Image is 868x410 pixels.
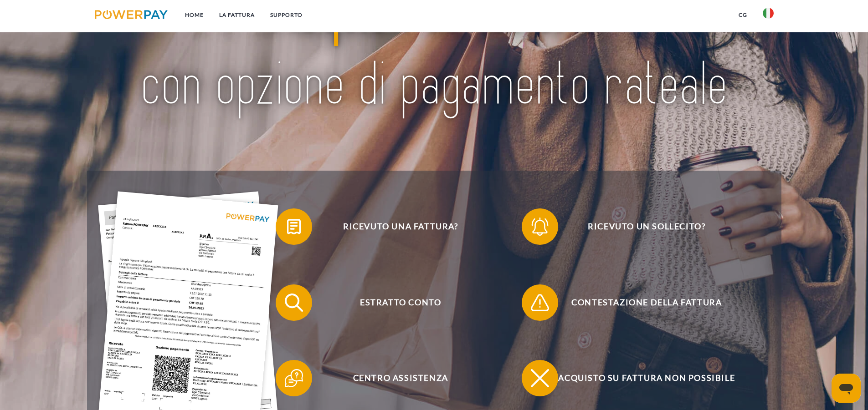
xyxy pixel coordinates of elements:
[262,7,310,23] a: Supporto
[535,360,758,396] span: Acquisto su fattura non possibile
[282,215,305,238] img: qb_bill.svg
[832,374,861,403] iframe: Pulsante per aprire la finestra di messaggistica
[289,208,512,245] span: Ricevuto una fattura?
[177,7,211,23] a: Home
[522,360,759,396] button: Acquisto su fattura non possibile
[522,284,759,321] button: Contestazione della fattura
[211,7,262,23] a: LA FATTURA
[535,208,758,245] span: Ricevuto un sollecito?
[522,208,759,245] button: Ricevuto un sollecito?
[529,215,551,238] img: qb_bell.svg
[731,7,755,23] a: CG
[763,8,774,19] img: it
[282,291,305,314] img: qb_search.svg
[529,291,551,314] img: qb_warning.svg
[289,360,512,396] span: Centro assistenza
[289,284,512,321] span: Estratto conto
[95,10,168,19] img: logo-powerpay.svg
[276,208,513,245] button: Ricevuto una fattura?
[282,367,305,390] img: qb_help.svg
[276,360,513,396] button: Centro assistenza
[276,284,513,321] button: Estratto conto
[529,367,551,390] img: qb_close.svg
[535,284,758,321] span: Contestazione della fattura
